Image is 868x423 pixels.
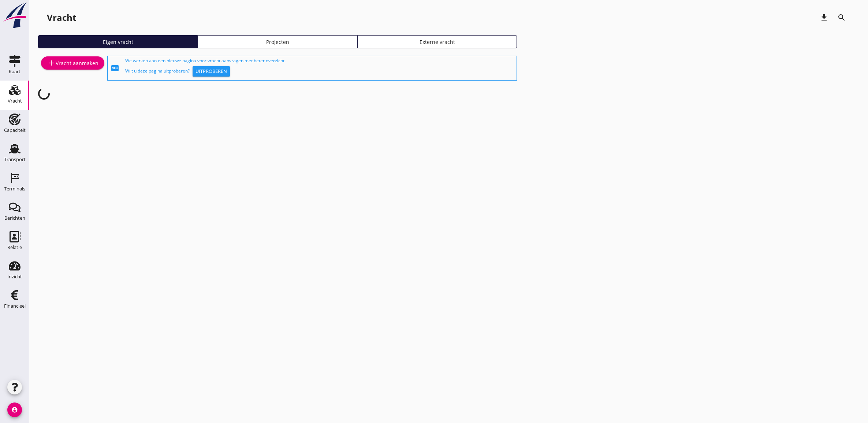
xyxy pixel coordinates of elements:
[7,274,22,279] div: Inzicht
[361,38,514,46] div: Externe vracht
[47,59,98,67] div: Vracht aanmaken
[47,12,76,23] div: Vracht
[38,35,198,48] a: Eigen vracht
[125,57,514,79] div: We werken aan een nieuwe pagina voor vracht aanvragen met beter overzicht. Wilt u deze pagina uit...
[198,35,357,48] a: Projecten
[201,38,354,46] div: Projecten
[4,216,25,220] div: Berichten
[4,128,26,133] div: Capaciteit
[1,2,28,29] img: logo-small.a267ee39.svg
[7,245,22,250] div: Relatie
[4,304,26,308] div: Financieel
[8,99,22,103] div: Vracht
[837,13,846,22] i: search
[41,56,104,70] a: Vracht aanmaken
[9,69,21,74] div: Kaart
[195,68,227,75] div: Uitproberen
[47,59,56,67] i: add
[4,157,26,162] div: Transport
[193,66,230,77] button: Uitproberen
[4,186,25,191] div: Terminals
[7,402,22,417] i: account_circle
[41,38,194,46] div: Eigen vracht
[357,35,517,48] a: Externe vracht
[820,13,828,22] i: download
[111,64,119,73] i: fiber_new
